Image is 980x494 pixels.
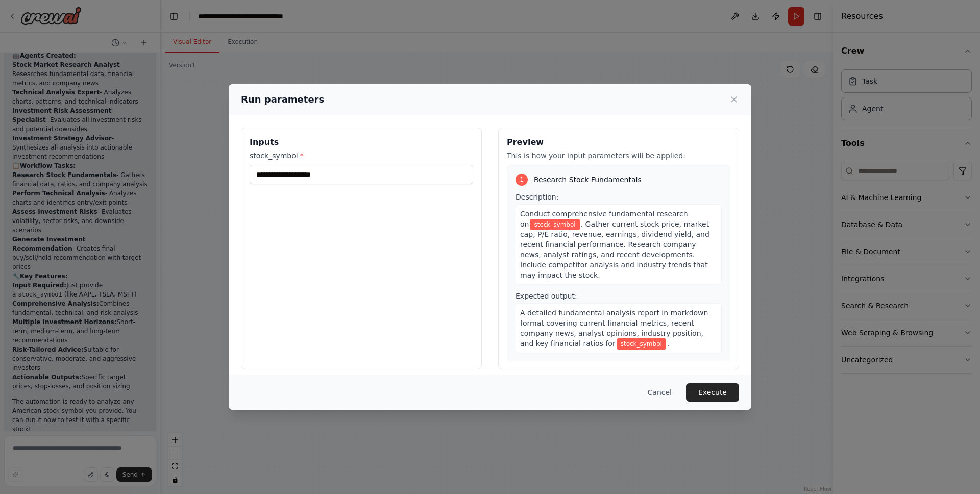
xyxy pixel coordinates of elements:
span: Variable: stock_symbol [530,219,579,230]
button: Execute [686,383,739,402]
label: stock_symbol [250,151,473,161]
span: Research Stock Fundamentals [534,175,642,185]
button: Cancel [640,383,680,402]
span: . [667,339,669,348]
span: Variable: stock_symbol [617,338,666,350]
span: Description: [516,193,558,201]
span: Expected output: [516,292,577,300]
h3: Preview [507,136,730,149]
h2: Run parameters [241,92,324,107]
span: . Gather current stock price, market cap, P/E ratio, revenue, earnings, dividend yield, and recen... [520,220,709,279]
span: Conduct comprehensive fundamental research on [520,210,688,228]
p: This is how your input parameters will be applied: [507,151,730,161]
h3: Inputs [250,136,473,149]
div: 1 [516,174,528,186]
span: A detailed fundamental analysis report in markdown format covering current financial metrics, rec... [520,309,708,348]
